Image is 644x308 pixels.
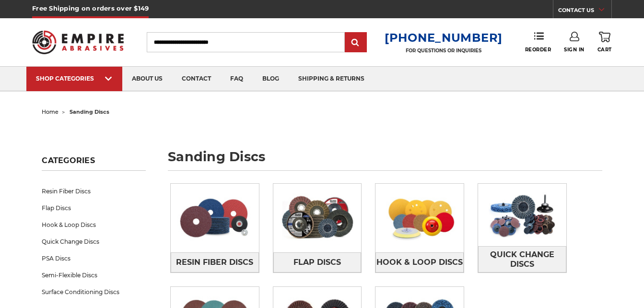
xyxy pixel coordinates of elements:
[42,108,59,115] a: home
[221,67,253,91] a: faq
[273,252,362,273] a: Flap Discs
[42,233,146,250] a: Quick Change Discs
[346,33,365,52] input: Submit
[171,252,259,273] a: Resin Fiber Discs
[168,150,602,171] h1: sanding discs
[42,250,146,267] a: PSA Discs
[42,183,146,200] a: Resin Fiber Discs
[597,32,612,53] a: Cart
[42,267,146,284] a: Semi-Flexible Discs
[525,32,551,52] a: Reorder
[375,252,464,273] a: Hook & Loop Discs
[385,31,503,45] a: [PHONE_NUMBER]
[122,67,172,91] a: about us
[564,47,585,53] span: Sign In
[253,67,289,91] a: blog
[597,47,612,53] span: Cart
[376,254,463,271] span: Hook & Loop Discs
[478,184,566,246] img: Quick Change Discs
[171,187,259,249] img: Resin Fiber Discs
[375,187,464,249] img: Hook & Loop Discs
[289,67,374,91] a: shipping & returns
[172,67,221,91] a: contact
[385,47,503,54] p: FOR QUESTIONS OR INQUIRIES
[293,254,341,271] span: Flap Discs
[558,5,611,18] a: CONTACT US
[176,254,253,271] span: Resin Fiber Discs
[36,75,113,82] div: SHOP CATEGORIES
[42,284,146,300] a: Surface Conditioning Discs
[42,200,146,216] a: Flap Discs
[42,156,146,171] h5: Categories
[273,187,362,249] img: Flap Discs
[478,246,566,272] a: Quick Change Discs
[479,247,566,272] span: Quick Change Discs
[42,216,146,233] a: Hook & Loop Discs
[525,47,551,53] span: Reorder
[70,108,109,115] span: sanding discs
[32,24,124,60] img: Empire Abrasives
